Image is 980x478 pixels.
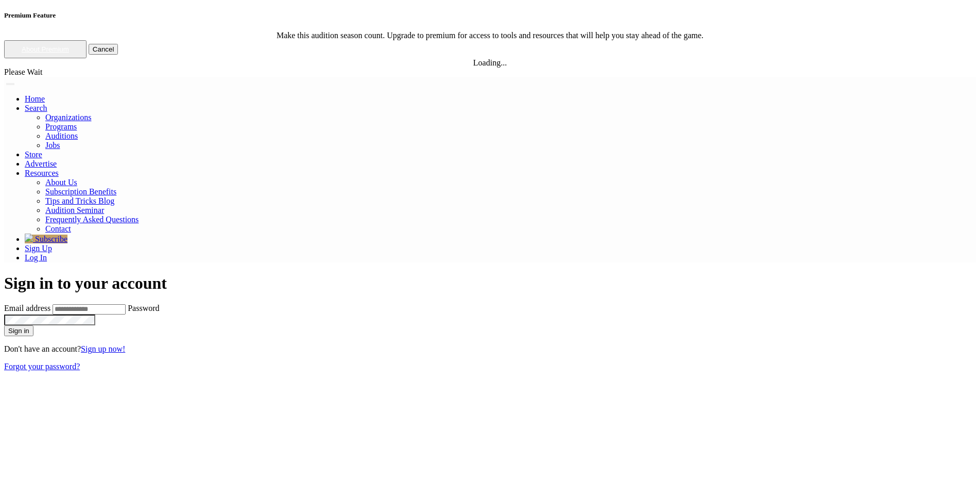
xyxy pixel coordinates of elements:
[25,169,59,177] a: Resources
[4,304,50,312] label: Email address
[45,224,71,233] a: Contact
[25,159,57,168] a: Advertise
[45,178,77,187] a: About Us
[25,104,47,112] a: Search
[25,253,47,262] a: Log In
[25,94,45,103] a: Home
[6,83,14,85] button: Toggle navigation
[45,122,77,131] a: Programs
[35,235,67,243] span: Subscribe
[4,274,976,293] h1: Sign in to your account
[4,344,976,354] p: Don't have an account?
[25,113,976,150] ul: Resources
[45,187,116,196] a: Subscription Benefits
[4,68,976,77] div: Please Wait
[25,150,42,159] a: Store
[4,325,33,336] button: Sign in
[25,178,976,234] ul: Resources
[4,31,976,40] div: Make this audition season count. Upgrade to premium for access to tools and resources that will h...
[128,304,159,312] label: Password
[4,11,976,20] h5: Premium Feature
[45,215,139,224] a: Frequently Asked Questions
[89,44,118,55] button: Cancel
[45,206,104,215] a: Audition Seminar
[22,45,69,53] a: About Premium
[25,244,52,253] a: Sign Up
[45,131,78,140] a: Auditions
[81,344,125,353] a: Sign up now!
[45,141,60,150] a: Jobs
[25,235,67,243] a: Subscribe
[45,196,114,205] a: Tips and Tricks Blog
[25,234,33,242] img: gem.svg
[45,113,91,122] a: Organizations
[473,58,507,67] span: Loading...
[4,362,80,371] a: Forgot your password?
